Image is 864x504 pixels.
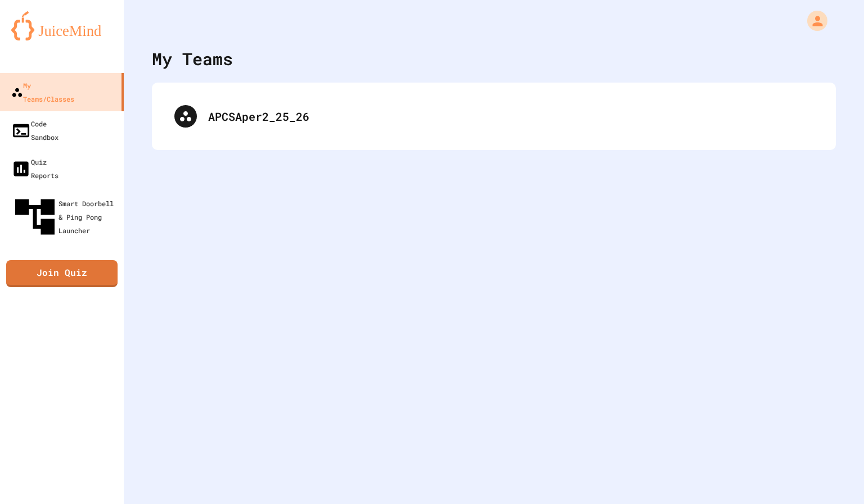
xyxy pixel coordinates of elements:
img: logo-orange.svg [11,11,112,40]
div: Code Sandbox [11,117,58,144]
div: Quiz Reports [11,155,58,182]
div: APCSAper2_25_26 [163,94,825,139]
div: APCSAper2_25_26 [208,108,813,125]
div: My Account [795,8,830,34]
div: Smart Doorbell & Ping Pong Launcher [11,193,119,240]
div: My Teams [152,46,233,71]
div: My Teams/Classes [11,79,74,106]
a: Join Quiz [6,260,118,287]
